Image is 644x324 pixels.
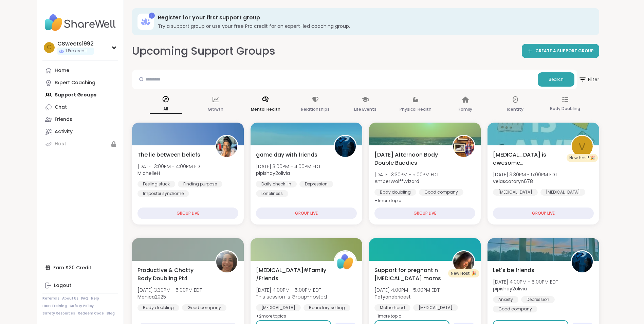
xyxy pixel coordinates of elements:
a: Host Training [42,304,67,308]
div: [MEDICAL_DATA] [256,304,301,311]
p: Physical Health [400,105,431,113]
h3: Try a support group or use your free Pro credit for an expert-led coaching group. [158,23,590,30]
div: GROUP LIVE [493,208,594,219]
div: [MEDICAL_DATA] [413,304,458,311]
span: [DATE] 3:30PM - 5:00PM EDT [137,287,202,293]
b: pipishay2olivia [256,170,290,177]
a: Blog [107,311,115,316]
div: [MEDICAL_DATA] [493,189,538,196]
span: [MEDICAL_DATA]#Family/Friends [256,266,326,283]
div: Good company [493,306,537,312]
div: Friends [55,116,72,123]
div: Imposter syndrome [137,190,189,197]
div: Host [55,141,66,147]
button: Search [538,72,574,87]
div: Anxiety [493,296,518,303]
b: velascotaryn678 [493,178,533,185]
div: Motherhood [374,304,410,311]
div: New Host! 🎉 [567,154,598,162]
span: Support for pregnant n [MEDICAL_DATA] moms [374,266,445,283]
div: Logout [54,282,71,289]
a: About Us [62,296,78,301]
div: Daily check-in [256,181,297,187]
button: Filter [578,70,599,89]
div: Depression [299,181,333,187]
div: Depression [521,296,555,303]
span: v [578,139,586,155]
p: Life Events [354,105,376,113]
span: Filter [578,71,599,88]
a: Safety Policy [70,304,94,308]
h2: Upcoming Support Groups [132,43,275,59]
img: Monica2025 [216,251,237,272]
a: FAQ [81,296,88,301]
div: Earn $20 Credit [42,262,118,274]
img: Tatyanabricest [453,251,474,272]
span: [DATE] 4:00PM - 5:00PM EDT [493,278,558,285]
div: Activity [55,128,73,135]
div: 1 [149,13,155,19]
p: Identity [507,105,523,113]
div: Chat [55,104,67,111]
p: Growth [208,105,223,113]
div: Good company [182,304,226,311]
b: MichelleH [137,170,160,177]
a: Activity [42,126,118,138]
a: Home [42,65,118,77]
div: Feeling stuck [137,181,175,187]
a: Friends [42,113,118,126]
img: AmberWolffWizard [453,136,474,157]
p: Mental Health [251,105,280,113]
div: Finding purpose [178,181,222,187]
p: Relationships [301,105,330,113]
img: ShareWell Nav Logo [42,11,118,35]
h3: Register for your first support group [158,14,590,21]
span: [DATE] 4:00PM - 5:00PM EDT [374,287,440,293]
b: Monica2025 [137,293,166,300]
div: [MEDICAL_DATA] [540,189,585,196]
div: GROUP LIVE [374,208,475,219]
span: This session is Group-hosted [256,293,327,300]
span: Productive & Chatty Body Doubling Pt4 [137,266,208,283]
span: CREATE A SUPPORT GROUP [535,48,594,54]
span: [MEDICAL_DATA] is awesome [MEDICAL_DATA] workbook [493,151,563,167]
img: MichelleH [216,136,237,157]
div: Boundary setting [303,304,350,311]
b: Tatyanabricest [374,293,411,300]
div: Good company [419,189,463,196]
div: Home [55,67,69,74]
b: pipishay2olivia [493,285,527,292]
div: Body doubling [137,304,179,311]
b: AmberWolffWizard [374,178,419,185]
div: Loneliness [256,190,288,197]
span: Let's be friends [493,266,534,274]
a: Redeem Code [78,311,104,316]
img: ShareWell [335,251,356,272]
a: Host [42,138,118,150]
div: New Host! 🎉 [448,269,479,277]
span: [DATE] 3:30PM - 5:00PM EDT [493,171,557,178]
div: CSweets1992 [57,40,94,48]
a: Referrals [42,296,59,301]
a: Chat [42,101,118,113]
a: Expert Coaching [42,77,118,89]
span: [DATE] 4:00PM - 5:00PM EDT [256,287,327,293]
p: Body Doubling [550,105,580,113]
p: All [150,105,182,114]
div: GROUP LIVE [256,208,357,219]
div: Body doubling [374,189,416,196]
div: Expert Coaching [55,79,95,86]
span: [DATE] 3:00PM - 4:00PM EDT [256,163,321,170]
a: CREATE A SUPPORT GROUP [522,44,599,58]
span: [DATE] Afternoon Body Double Buddies [374,151,445,167]
span: game day with friends [256,151,317,159]
p: Family [459,105,472,113]
img: pipishay2olivia [572,251,593,272]
a: Logout [42,280,118,292]
span: [DATE] 3:00PM - 4:00PM EDT [137,163,202,170]
a: Safety Resources [42,311,75,316]
div: GROUP LIVE [137,208,238,219]
span: [DATE] 3:30PM - 5:00PM EDT [374,171,439,178]
a: Help [91,296,99,301]
span: Search [549,76,564,83]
